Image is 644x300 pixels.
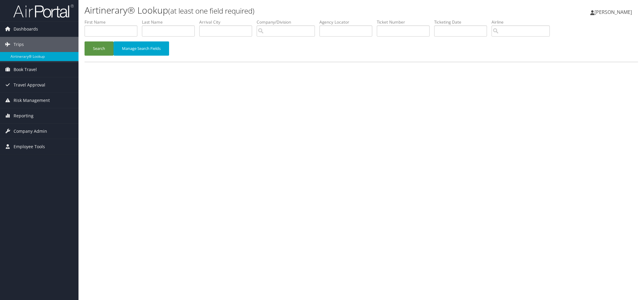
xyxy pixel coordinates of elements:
[14,124,47,139] span: Company Admin
[14,139,45,154] span: Employee Tools
[13,4,74,18] img: airportal-logo.png
[14,62,37,77] span: Book Travel
[85,19,142,25] label: First Name
[492,19,554,25] label: Airline
[434,19,492,25] label: Ticketing Date
[14,93,50,108] span: Risk Management
[257,19,319,25] label: Company/Division
[85,41,114,56] button: Search
[14,37,24,52] span: Trips
[199,19,257,25] label: Arrival City
[114,41,169,56] button: Manage Search Fields
[319,19,377,25] label: Agency Locator
[14,77,45,93] span: Travel Approval
[168,6,255,16] small: (at least one field required)
[14,21,38,37] span: Dashboards
[142,19,199,25] label: Last Name
[377,19,434,25] label: Ticket Number
[14,108,34,123] span: Reporting
[594,9,632,15] span: [PERSON_NAME]
[590,3,638,21] a: [PERSON_NAME]
[85,4,453,17] h1: Airtinerary® Lookup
